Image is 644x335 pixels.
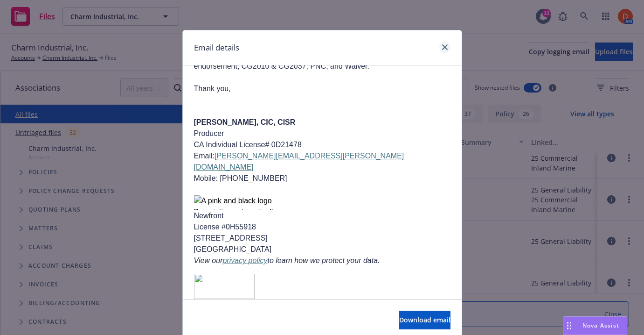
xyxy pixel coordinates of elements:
[439,42,450,53] a: close
[194,118,296,126] b: [PERSON_NAME], CIC, CISR
[194,233,450,244] p: [STREET_ADDRESS]
[194,257,223,264] i: View our
[194,152,404,171] a: [PERSON_NAME][EMAIL_ADDRESS][PERSON_NAME][DOMAIN_NAME]
[582,321,619,329] span: Nova Assist
[194,83,450,94] p: Thank you,
[194,244,450,255] p: [GEOGRAPHIC_DATA]
[399,315,450,324] span: Download email
[194,221,450,233] p: License #0H55918
[399,311,450,329] button: Download email
[222,257,267,264] a: privacy policy
[563,316,627,335] button: Nova Assist
[194,117,450,184] p: Producer CA Individual License# 0D21478 Email: Mobile: [PHONE_NUMBER]
[194,195,280,210] img: A pink and black logo Description automatically generated
[268,257,380,264] i: to learn how we protect your data.
[194,42,239,54] h1: Email details
[194,195,450,210] a: A pink and black logo Description automatically generated
[194,274,255,299] img: image005.png@01DBBF29.8DFB42A0
[563,317,575,335] div: Drag to move
[194,210,450,221] p: Newfront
